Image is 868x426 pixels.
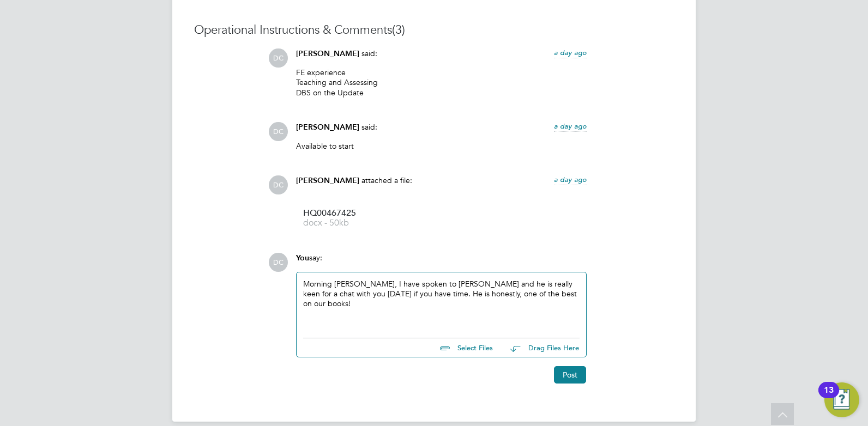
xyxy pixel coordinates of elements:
[361,122,377,132] span: said:
[392,22,405,37] span: (3)
[296,176,359,185] span: [PERSON_NAME]
[303,219,390,227] span: docx - 50kb
[296,123,359,132] span: [PERSON_NAME]
[296,141,587,151] p: Available to start
[296,68,587,98] p: FE experience Teaching and Assessing DBS on the Update
[361,175,412,185] span: attached a file:
[269,122,288,141] span: DC
[269,48,288,68] span: DC
[269,175,288,194] span: DC
[296,49,359,58] span: [PERSON_NAME]
[824,382,859,417] button: Open Resource Center, 13 new notifications
[361,48,377,58] span: said:
[194,22,674,38] h3: Operational Instructions & Comments
[303,209,390,217] span: HQ00467425
[303,209,390,227] a: HQ00467425 docx - 50kb
[296,253,587,272] div: say:
[554,366,586,384] button: Post
[303,279,580,326] div: Morning [PERSON_NAME], I have spoken to [PERSON_NAME] and he is really keen for a chat with you [...
[269,253,288,272] span: DC
[554,48,587,57] span: a day ago
[502,337,580,360] button: Drag Files Here
[554,121,587,131] span: a day ago
[296,253,309,263] span: You
[554,175,587,184] span: a day ago
[824,390,834,404] div: 13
